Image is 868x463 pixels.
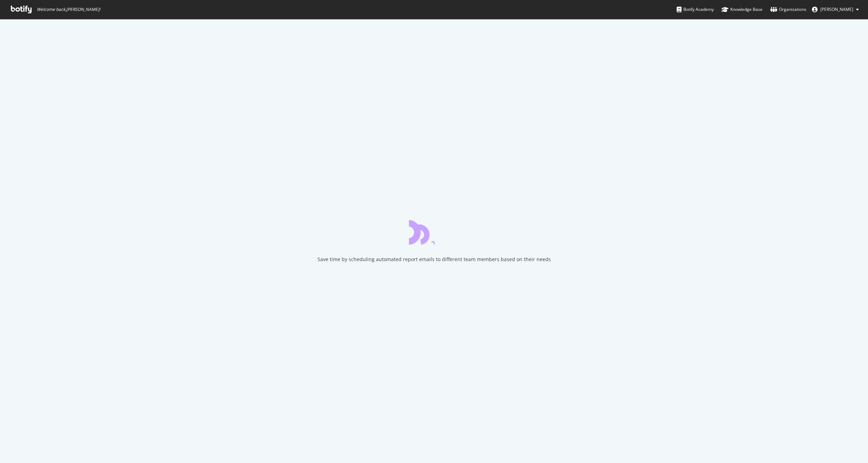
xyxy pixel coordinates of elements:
div: animation [409,219,459,245]
div: Botify Academy [677,6,714,13]
div: Organizations [770,6,806,13]
div: Knowledge Base [722,6,763,13]
span: Welcome back, [PERSON_NAME] ! [37,7,100,12]
button: [PERSON_NAME] [806,4,864,15]
span: Zach Chahalis [820,6,853,12]
div: Save time by scheduling automated report emails to different team members based on their needs [317,256,551,263]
